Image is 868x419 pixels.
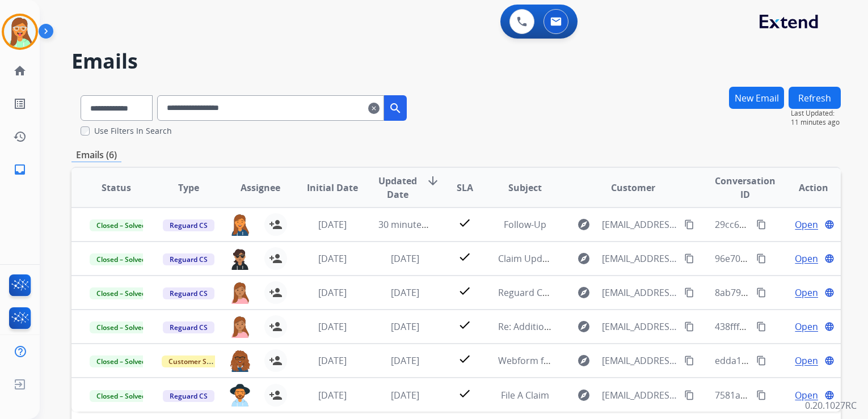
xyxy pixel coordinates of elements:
mat-icon: content_copy [684,355,694,366]
span: Customer Support [162,355,235,367]
mat-icon: language [824,219,835,230]
img: agent-avatar [229,213,251,236]
mat-icon: language [824,321,835,332]
th: Action [769,168,841,208]
mat-icon: check [458,318,471,332]
img: agent-avatar [229,281,251,304]
span: Status [102,181,131,194]
span: 30 minutes ago [378,218,444,231]
mat-icon: explore [577,218,591,231]
span: Open [795,286,818,299]
span: Closed – Solved [90,390,153,402]
mat-icon: language [824,355,835,366]
mat-icon: content_copy [684,219,694,230]
span: Open [795,388,818,402]
img: avatar [4,16,36,48]
mat-icon: person_add [269,320,283,333]
span: [DATE] [318,252,347,265]
mat-icon: content_copy [684,253,694,264]
span: [DATE] [391,320,419,333]
span: [DATE] [318,320,347,333]
mat-icon: home [13,64,27,78]
span: Type [178,181,199,194]
img: agent-avatar [229,349,251,372]
mat-icon: content_copy [756,321,766,332]
span: Open [795,218,818,231]
span: [EMAIL_ADDRESS][DOMAIN_NAME] [602,388,677,402]
p: 0.20.1027RC [805,399,857,412]
span: Reguard CS [163,287,214,299]
span: Reguard Claim Update: Parts ordered for repair [498,286,702,299]
span: [DATE] [391,252,419,265]
span: Reguard CS [163,390,214,402]
p: Emails (6) [71,148,121,162]
mat-icon: content_copy [756,287,766,298]
mat-icon: explore [577,388,591,402]
span: Conversation ID [715,174,776,201]
span: 11 minutes ago [791,118,841,127]
img: agent-avatar [229,315,251,338]
mat-icon: explore [577,354,591,367]
span: [EMAIL_ADDRESS][DOMAIN_NAME] [602,286,677,299]
span: [EMAIL_ADDRESS][DOMAIN_NAME] [602,218,677,231]
mat-icon: check [458,387,471,400]
span: Closed – Solved [90,287,153,299]
span: Re: Additional information. [498,320,613,333]
mat-icon: search [389,101,402,115]
span: File A Claim [501,389,549,401]
img: agent-avatar [229,384,251,407]
span: Closed – Solved [90,253,153,265]
span: Reguard CS [163,321,214,333]
mat-icon: content_copy [756,390,766,400]
span: Open [795,320,818,333]
span: [DATE] [318,354,347,367]
span: Customer [611,181,655,194]
button: New Email [729,87,784,109]
mat-icon: check [458,352,471,366]
mat-icon: content_copy [684,390,694,400]
span: Closed – Solved [90,219,153,231]
span: Last Updated: [791,109,841,118]
mat-icon: person_add [269,218,283,231]
h2: Emails [71,50,841,73]
mat-icon: clear [368,101,380,115]
mat-icon: explore [577,286,591,299]
span: [DATE] [391,286,419,299]
mat-icon: content_copy [684,287,694,298]
span: [EMAIL_ADDRESS][DOMAIN_NAME] [602,320,677,333]
span: Claim Update: Parts ordered for repair [498,252,664,265]
mat-icon: arrow_downward [426,174,440,188]
mat-icon: content_copy [756,355,766,366]
span: Open [795,354,818,367]
span: Webform from [EMAIL_ADDRESS][DOMAIN_NAME] on [DATE] [498,354,755,367]
span: Reguard CS [163,219,214,231]
mat-icon: check [458,284,471,298]
mat-icon: explore [577,320,591,333]
span: [EMAIL_ADDRESS][DOMAIN_NAME] [602,252,677,265]
span: [DATE] [391,354,419,367]
mat-icon: check [458,250,471,264]
span: [DATE] [391,389,419,401]
img: agent-avatar [229,247,251,270]
mat-icon: content_copy [756,219,766,230]
span: Assignee [241,181,280,194]
span: [DATE] [318,218,347,231]
mat-icon: person_add [269,388,283,402]
span: Closed – Solved [90,321,153,333]
button: Refresh [789,87,841,109]
span: [EMAIL_ADDRESS][DOMAIN_NAME] [602,354,677,367]
mat-icon: content_copy [684,321,694,332]
mat-icon: content_copy [756,253,766,264]
span: [DATE] [318,389,347,401]
mat-icon: list_alt [13,97,27,111]
label: Use Filters In Search [94,125,172,137]
span: Closed – Solved [90,355,153,367]
mat-icon: language [824,253,835,264]
span: Open [795,252,818,265]
mat-icon: inbox [13,163,27,176]
span: Initial Date [307,181,358,194]
mat-icon: person_add [269,354,283,367]
span: Updated Date [378,174,417,201]
mat-icon: language [824,287,835,298]
span: Reguard CS [163,253,214,265]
